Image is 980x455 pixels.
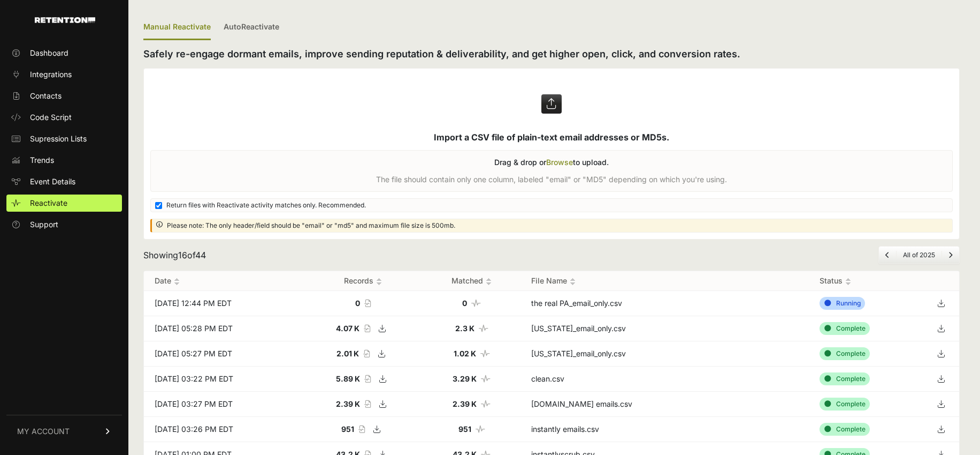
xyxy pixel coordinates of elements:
[364,375,371,383] i: Record count of the file
[520,316,809,341] td: [US_STATE]_email_only.csv
[358,426,365,433] i: Record count of the file
[885,251,890,259] a: Previous
[376,278,382,286] img: no_sort-eaf950dc5ab64cae54d48a5578032e96f70b2ecb7d747501f34c8f2db400fb66.gif
[455,324,474,333] strong: 2.3 K
[820,347,870,360] div: Complete
[454,349,476,358] strong: 1.02 K
[364,325,370,332] i: Record count of the file
[144,271,303,291] th: Date
[355,299,360,308] strong: 0
[896,251,941,259] li: All of 2025
[17,426,70,437] span: MY ACCOUNT
[820,322,870,335] div: Complete
[6,195,122,212] a: Reactivate
[476,426,485,433] i: Number of matched records
[520,341,809,367] td: [US_STATE]_email_only.csv
[144,291,303,316] td: [DATE] 12:44 PM EDT
[144,392,303,417] td: [DATE] 03:27 PM EDT
[6,66,122,83] a: Integrations
[336,324,359,333] strong: 4.07 K
[144,316,303,341] td: [DATE] 05:28 PM EDT
[30,176,75,187] span: Event Details
[520,392,809,417] td: [DOMAIN_NAME] emails.csv
[453,374,477,383] strong: 3.29 K
[363,350,370,357] i: Record count of the file
[471,300,481,307] i: Number of matched records
[6,152,122,169] a: Trends
[6,216,122,233] a: Support
[481,375,491,383] i: Number of matched records
[143,47,960,62] h2: Safely re-engage dormant emails, improve sending reputation & deliverability, and get higher open...
[486,278,492,286] img: no_sort-eaf950dc5ab64cae54d48a5578032e96f70b2ecb7d747501f34c8f2db400fb66.gif
[364,400,371,408] i: Record count of the file
[144,367,303,392] td: [DATE] 03:22 PM EDT
[144,417,303,442] td: [DATE] 03:26 PM EDT
[6,87,122,105] a: Contacts
[6,173,122,190] a: Event Details
[462,299,467,308] strong: 0
[479,325,488,332] i: Number of matched records
[143,15,211,40] div: Manual Reactivate
[30,198,67,208] span: Reactivate
[143,249,206,262] div: Showing of
[336,374,360,383] strong: 5.89 K
[303,271,423,291] th: Records
[30,112,72,123] span: Code Script
[570,278,576,286] img: no_sort-eaf950dc5ab64cae54d48a5578032e96f70b2ecb7d747501f34c8f2db400fb66.gif
[336,399,360,408] strong: 2.39 K
[30,48,68,58] span: Dashboard
[144,341,303,367] td: [DATE] 05:27 PM EDT
[178,250,187,260] span: 16
[341,424,354,434] strong: 951
[30,69,72,80] span: Integrations
[820,398,870,411] div: Complete
[845,278,851,286] img: no_sort-eaf950dc5ab64cae54d48a5578032e96f70b2ecb7d747501f34c8f2db400fb66.gif
[520,367,809,392] td: clean.csv
[809,271,923,291] th: Status
[520,271,809,291] th: File Name
[480,350,490,357] i: Number of matched records
[364,300,371,307] i: Record count of the file
[6,109,122,126] a: Code Script
[6,415,122,447] a: MY ACCOUNT
[6,44,122,62] a: Dashboard
[423,271,520,291] th: Matched
[155,202,162,209] input: Return files with Reactivate activity matches only. Recommended.
[224,15,279,40] a: AutoReactivate
[520,417,809,442] td: instantly emails.csv
[820,423,870,436] div: Complete
[458,424,471,434] strong: 951
[820,297,865,310] div: Running
[878,246,960,264] nav: Page navigation
[520,291,809,316] td: the real PA_email_only.csv
[195,250,206,260] span: 44
[6,130,122,147] a: Supression Lists
[30,91,62,101] span: Contacts
[453,399,477,408] strong: 2.39 K
[30,219,58,230] span: Support
[481,400,491,408] i: Number of matched records
[30,155,54,166] span: Trends
[174,278,180,286] img: no_sort-eaf950dc5ab64cae54d48a5578032e96f70b2ecb7d747501f34c8f2db400fb66.gif
[336,349,359,358] strong: 2.01 K
[166,201,366,210] span: Return files with Reactivate activity matches only. Recommended.
[820,372,870,385] div: Complete
[30,133,87,144] span: Supression Lists
[948,251,953,259] a: Next
[35,17,95,23] img: Retention.com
